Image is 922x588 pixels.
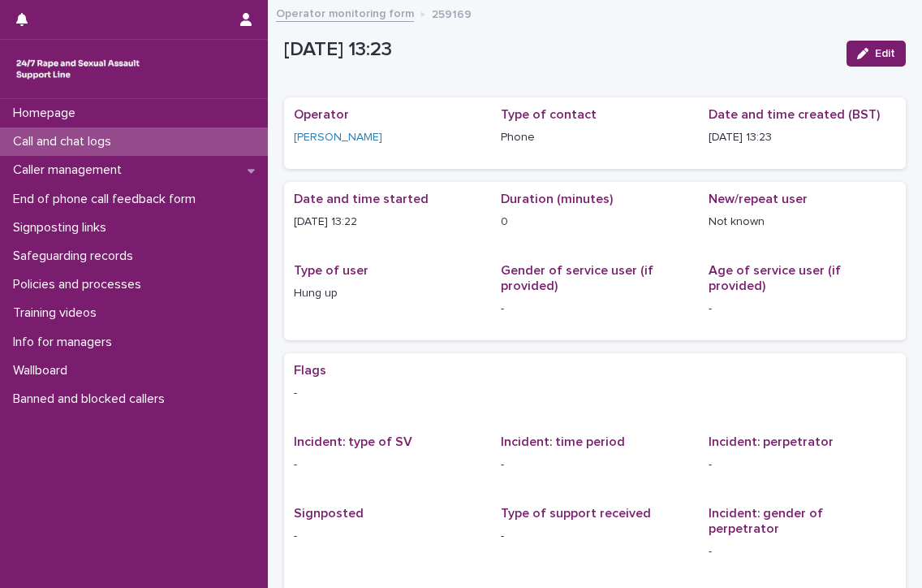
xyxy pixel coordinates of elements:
[294,214,481,231] p: [DATE] 13:22
[6,220,119,236] p: Signposting links
[6,162,135,178] p: Caller management
[709,435,834,448] span: Incident: perpetrator
[294,285,481,302] p: Hung up
[6,363,80,378] p: Wallboard
[709,507,823,535] span: Incident: gender of perpetrator
[276,3,414,22] a: Operator monitoring form
[294,385,896,402] p: -
[501,214,688,231] p: 0
[501,192,613,205] span: Duration (minutes)
[6,335,125,350] p: Info for managers
[294,264,368,277] span: Type of user
[709,456,896,473] p: -
[501,528,688,545] p: -
[501,129,688,146] p: Phone
[501,108,597,121] span: Type of contact
[501,435,625,448] span: Incident: time period
[875,48,895,59] span: Edit
[294,192,429,205] span: Date and time started
[432,4,472,22] p: 259169
[284,38,834,62] p: [DATE] 13:23
[6,106,88,121] p: Homepage
[709,108,880,121] span: Date and time created (BST)
[501,264,653,292] span: Gender of service user (if provided)
[501,300,688,318] p: -
[294,456,481,473] p: -
[6,249,146,264] p: Safeguarding records
[6,277,154,292] p: Policies and processes
[294,108,349,121] span: Operator
[294,507,364,520] span: Signposted
[709,264,841,292] span: Age of service user (if provided)
[294,435,412,448] span: Incident: type of SV
[13,53,143,85] img: rhQMoQhaT3yELyF149Cw
[6,192,209,207] p: End of phone call feedback form
[6,305,110,321] p: Training videos
[847,41,906,67] button: Edit
[501,456,688,473] p: -
[709,192,808,205] span: New/repeat user
[294,528,481,545] p: -
[6,134,124,149] p: Call and chat logs
[709,543,896,560] p: -
[501,507,651,520] span: Type of support received
[709,300,896,318] p: -
[294,129,382,146] a: [PERSON_NAME]
[709,214,896,231] p: Not known
[6,391,178,407] p: Banned and blocked callers
[294,364,326,377] span: Flags
[709,129,896,146] p: [DATE] 13:23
